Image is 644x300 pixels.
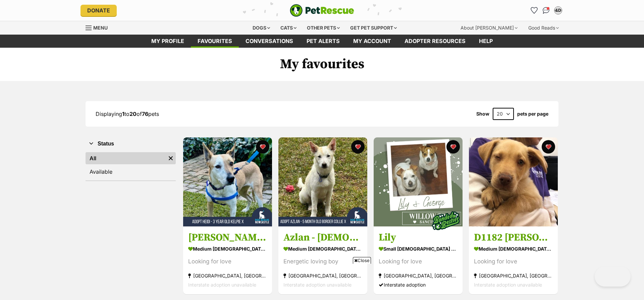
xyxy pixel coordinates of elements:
img: logo-e224e6f780fb5917bec1dbf3a21bbac754714ae5b6737aabdf751b685950b380.svg [290,4,354,17]
a: Menu [86,21,112,33]
a: My account [346,35,398,48]
div: Looking for love [188,257,267,266]
label: pets per page [517,111,548,117]
a: Favourites [191,35,239,48]
a: Adopter resources [398,35,472,48]
button: favourite [351,140,365,154]
a: Available [86,166,176,178]
div: medium [DEMOGRAPHIC_DATA] Dog [474,244,553,254]
div: About [PERSON_NAME] [456,21,522,35]
span: Interstate adoption unavailable [188,282,256,288]
a: [PERSON_NAME] - [DEMOGRAPHIC_DATA] Kelpie X medium [DEMOGRAPHIC_DATA] Dog Looking for love [GEOGR... [183,226,272,295]
a: Pet alerts [300,35,346,48]
a: Conversations [541,5,551,16]
img: D1182 Charlie [469,137,558,226]
div: Other pets [302,21,344,35]
div: Energetic loving boy [283,257,362,266]
div: Dogs [248,21,275,35]
a: Azlan - [DEMOGRAPHIC_DATA] Border [PERSON_NAME] medium [DEMOGRAPHIC_DATA] Dog Energetic loving bo... [278,226,367,295]
iframe: Help Scout Beacon - Open [595,266,631,287]
a: Remove filter [166,152,176,164]
div: Good Reads [524,21,563,35]
button: Status [86,139,176,148]
a: Help [472,35,499,48]
strong: 20 [129,111,137,117]
div: Get pet support [345,21,401,35]
img: chat-41dd97257d64d25036548639549fe6c8038ab92f7586957e7f3b1b290dea8141.svg [543,7,550,14]
a: My profile [145,35,191,48]
h3: Lily [379,231,458,244]
button: My account [553,5,563,16]
a: Lily small [DEMOGRAPHIC_DATA] Dog Looking for love [GEOGRAPHIC_DATA], [GEOGRAPHIC_DATA] Interstat... [374,226,463,295]
img: Lily [374,137,463,226]
div: [GEOGRAPHIC_DATA], [GEOGRAPHIC_DATA] [474,271,553,281]
div: Looking for love [474,257,553,266]
a: All [86,152,166,164]
strong: 1 [122,111,124,117]
div: medium [DEMOGRAPHIC_DATA] Dog [188,244,267,254]
span: Menu [93,25,108,31]
button: favourite [446,140,460,154]
div: medium [DEMOGRAPHIC_DATA] Dog [283,244,362,254]
img: Azlan - 5 Month Old Border Collie X Shepherd [278,137,367,226]
a: Donate [80,5,117,16]
img: Heidi - 3 Year Old Kelpie X [183,137,272,226]
a: D1182 [PERSON_NAME] medium [DEMOGRAPHIC_DATA] Dog Looking for love [GEOGRAPHIC_DATA], [GEOGRAPHIC... [469,226,558,295]
iframe: Advertisement [200,266,444,297]
div: [GEOGRAPHIC_DATA], [GEOGRAPHIC_DATA] [188,271,267,281]
a: PetRescue [290,4,354,17]
img: bonded besties [429,204,463,238]
a: conversations [239,35,300,48]
div: Looking for love [379,257,458,266]
h3: D1182 [PERSON_NAME] [474,231,553,244]
div: D&DK [555,7,561,14]
span: Show [476,111,489,117]
span: Close [353,257,371,264]
ul: Account quick links [529,5,563,16]
span: Displaying to of pets [96,111,159,117]
div: Cats [276,21,301,35]
span: Interstate adoption unavailable [474,282,542,288]
div: Status [86,151,176,180]
h3: [PERSON_NAME] - [DEMOGRAPHIC_DATA] Kelpie X [188,231,267,244]
div: small [DEMOGRAPHIC_DATA] Dog [379,244,458,254]
button: favourite [542,140,555,154]
a: Favourites [529,5,539,16]
h3: Azlan - [DEMOGRAPHIC_DATA] Border [PERSON_NAME] [283,231,362,244]
strong: 76 [142,111,148,117]
button: favourite [256,140,269,154]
